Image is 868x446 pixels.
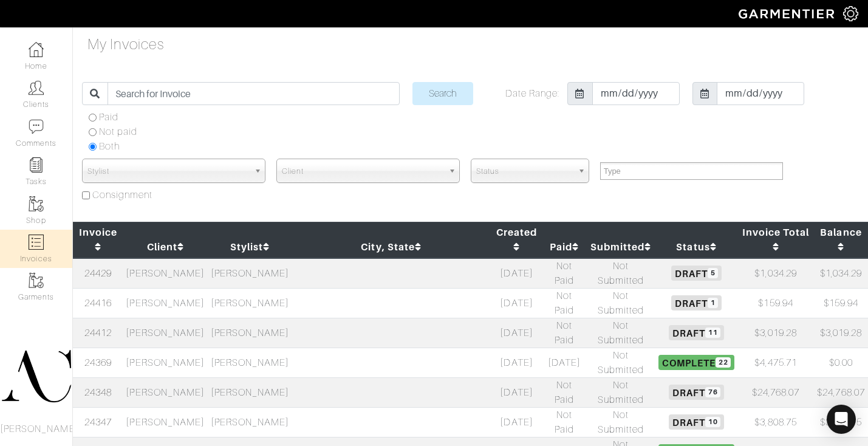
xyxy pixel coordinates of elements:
[705,417,720,427] span: 10
[230,241,270,253] a: Stylist
[496,227,537,253] a: Created
[412,82,473,105] input: Search
[550,241,579,253] a: Paid
[671,295,722,310] span: Draft
[543,407,586,437] td: Not Paid
[814,348,868,377] td: $0.00
[543,377,586,407] td: Not Paid
[586,407,655,437] td: Not Submitted
[716,357,731,368] span: 22
[99,125,137,139] label: Not paid
[543,318,586,348] td: Not Paid
[820,227,861,253] a: Balance
[147,241,184,253] a: Client
[99,139,120,154] label: Both
[29,157,44,173] img: reminder-icon-8004d30b9f0a5d33ae49ab947aed9ed385cf756f9e5892f1edd6e32f2345188e.png
[669,414,724,429] span: Draft
[208,407,292,437] td: [PERSON_NAME]
[29,80,44,95] img: clients-icon-6bae9207a08558b7cb47a8932f037763ab4055f8c8b6bfacd5dc20c3e0201464.png
[84,357,112,368] a: 24369
[92,188,153,202] label: Consignment
[208,288,292,318] td: [PERSON_NAME]
[586,318,655,348] td: Not Submitted
[543,288,586,318] td: Not Paid
[490,348,543,377] td: [DATE]
[123,377,208,407] td: [PERSON_NAME]
[84,298,112,309] a: 24416
[676,241,716,253] a: Status
[708,298,718,308] span: 1
[208,258,292,289] td: [PERSON_NAME]
[590,241,652,253] a: Submitted
[843,6,858,21] img: gear-icon-white-bd11855cb880d31180b6d7d6211b90ccbf57a29d726f0c71d8c61bd08dd39cc2.png
[490,407,543,437] td: [DATE]
[733,3,843,24] img: garmentier-logo-header-white-b43fb05a5012e4ada735d5af1a66efaba907eab6374d6393d1fbf88cb4ef424d.png
[671,266,722,280] span: Draft
[79,227,117,253] a: Invoice
[84,328,112,338] a: 24412
[708,268,718,278] span: 5
[814,258,868,289] td: $1,034.29
[108,82,400,105] input: Search for Invoice
[737,407,814,437] td: $3,808.75
[543,348,586,377] td: [DATE]
[29,42,44,57] img: dashboard-icon-dbcd8f5a0b271acd01030246c82b418ddd0df26cd7fceb0bd07c9910d44c42f6.png
[208,348,292,377] td: [PERSON_NAME]
[505,86,560,101] label: Date Range:
[99,110,118,125] label: Paid
[208,377,292,407] td: [PERSON_NAME]
[658,355,735,369] span: Complete
[737,318,814,348] td: $3,019.28
[361,241,422,253] a: City, State
[669,385,724,399] span: Draft
[490,258,543,289] td: [DATE]
[490,318,543,348] td: [DATE]
[84,268,112,279] a: 24429
[29,119,44,134] img: comment-icon-a0a6a9ef722e966f86d9cbdc48e553b5cf19dbc54f86b18d962a5391bc8f6eb6.png
[123,288,208,318] td: [PERSON_NAME]
[814,318,868,348] td: $3,019.28
[814,377,868,407] td: $24,768.07
[123,318,208,348] td: [PERSON_NAME]
[586,348,655,377] td: Not Submitted
[29,235,44,250] img: orders-icon-0abe47150d42831381b5fb84f609e132dff9fe21cb692f30cb5eec754e2cba89.png
[586,258,655,289] td: Not Submitted
[737,288,814,318] td: $159.94
[737,348,814,377] td: $4,475.71
[476,159,573,184] span: Status
[490,377,543,407] td: [DATE]
[29,273,44,288] img: garments-icon-b7da505a4dc4fd61783c78ac3ca0ef83fa9d6f193b1c9dc38574b1d14d53ca28.png
[737,377,814,407] td: $24,768.07
[123,348,208,377] td: [PERSON_NAME]
[705,328,720,338] span: 11
[84,417,112,428] a: 24347
[705,387,720,397] span: 76
[669,325,724,340] span: Draft
[586,377,655,407] td: Not Submitted
[737,258,814,289] td: $1,034.29
[586,288,655,318] td: Not Submitted
[29,196,44,211] img: garments-icon-b7da505a4dc4fd61783c78ac3ca0ef83fa9d6f193b1c9dc38574b1d14d53ca28.png
[123,407,208,437] td: [PERSON_NAME]
[208,318,292,348] td: [PERSON_NAME]
[84,387,112,398] a: 24348
[814,288,868,318] td: $159.94
[282,159,443,184] span: Client
[123,258,208,289] td: [PERSON_NAME]
[87,36,165,53] h4: My Invoices
[543,258,586,289] td: Not Paid
[87,159,249,184] span: Stylist
[814,407,868,437] td: $3,808.75
[827,405,856,434] div: Open Intercom Messenger
[490,288,543,318] td: [DATE]
[742,227,810,253] a: Invoice Total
